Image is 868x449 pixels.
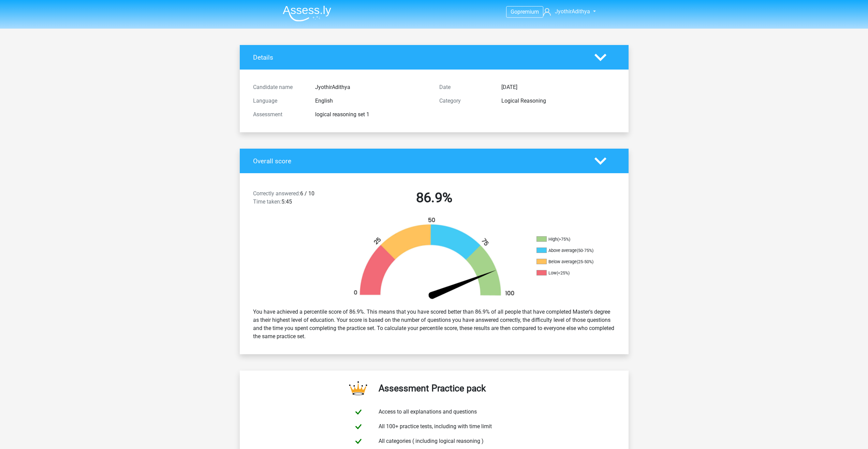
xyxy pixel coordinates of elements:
[496,83,620,91] div: [DATE]
[541,8,591,16] a: JyothirAdithya
[342,217,526,302] img: 87.ad340e3c98c4.png
[346,190,522,206] h2: 86.9%
[511,9,517,15] span: Go
[434,97,496,105] div: Category
[517,9,539,15] span: premium
[248,110,310,119] div: Assessment
[248,97,310,105] div: Language
[253,54,584,61] h4: Details
[248,190,341,209] div: 6 / 10 5:45
[577,248,593,253] div: (50-75%)
[283,5,331,21] img: Assessly
[496,97,620,105] div: Logical Reasoning
[557,237,570,242] div: (>75%)
[253,190,300,197] span: Correctly answered:
[434,83,496,91] div: Date
[536,236,605,242] li: High
[310,97,434,105] div: English
[248,83,310,91] div: Candidate name
[310,83,434,91] div: JyothirAdithya
[253,157,584,165] h4: Overall score
[555,8,590,15] span: JyothirAdithya
[577,259,593,264] div: (25-50%)
[253,198,281,205] span: Time taken:
[536,270,605,276] li: Low
[536,248,605,254] li: Above average
[557,270,570,275] div: (<25%)
[248,305,620,343] div: You have achieved a percentile score of 86.9%. This means that you have scored better than 86.9% ...
[536,259,605,265] li: Below average
[506,7,543,16] a: Gopremium
[310,110,434,119] div: logical reasoning set 1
